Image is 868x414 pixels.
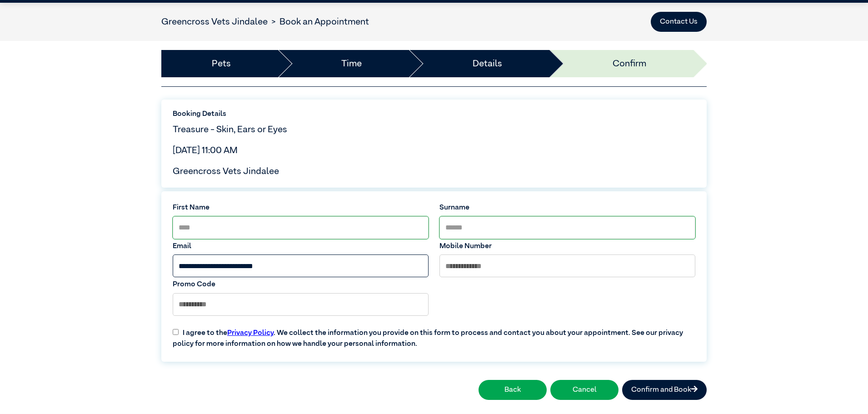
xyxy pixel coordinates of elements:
[651,12,707,32] button: Contact Us
[622,380,707,400] button: Confirm and Book
[161,17,268,26] a: Greencross Vets Jindalee
[473,57,502,70] a: Details
[341,57,362,70] a: Time
[173,241,429,252] label: Email
[550,380,619,400] button: Cancel
[161,15,369,29] nav: breadcrumb
[173,329,179,335] input: I agree to thePrivacy Policy. We collect the information you provide on this form to process and ...
[268,15,369,29] li: Book an Appointment
[173,202,429,213] label: First Name
[479,380,547,400] button: Back
[173,279,429,290] label: Promo Code
[173,146,238,155] span: [DATE] 11:00 AM
[439,241,695,252] label: Mobile Number
[167,320,701,349] label: I agree to the . We collect the information you provide on this form to process and contact you a...
[227,329,274,337] a: Privacy Policy
[212,57,231,70] a: Pets
[173,109,695,120] label: Booking Details
[439,202,695,213] label: Surname
[173,125,287,134] span: Treasure - Skin, Ears or Eyes
[173,167,279,176] span: Greencross Vets Jindalee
